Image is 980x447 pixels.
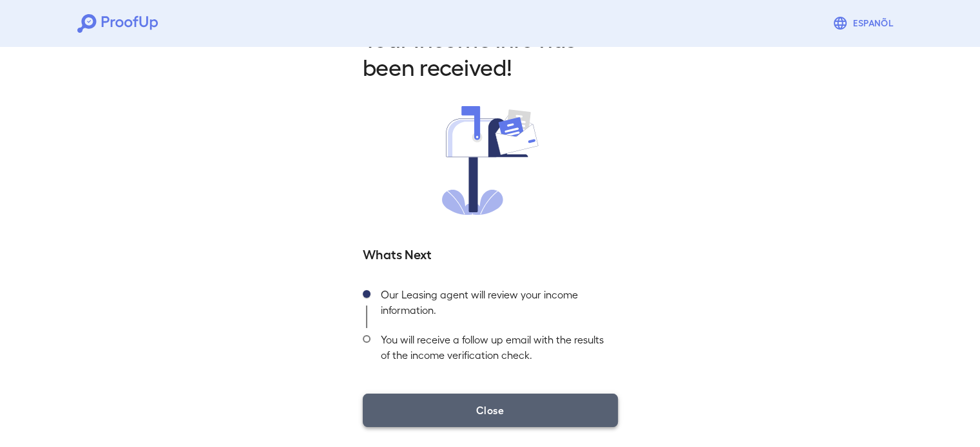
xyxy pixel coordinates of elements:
[827,10,903,36] button: Espanõl
[370,283,618,328] div: Our Leasing agent will review your income information.
[363,24,618,80] h2: Your Income info has been received!
[363,244,618,262] h5: Whats Next
[370,328,618,373] div: You will receive a follow up email with the results of the income verification check.
[442,106,539,215] img: received.svg
[363,394,618,427] button: Close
